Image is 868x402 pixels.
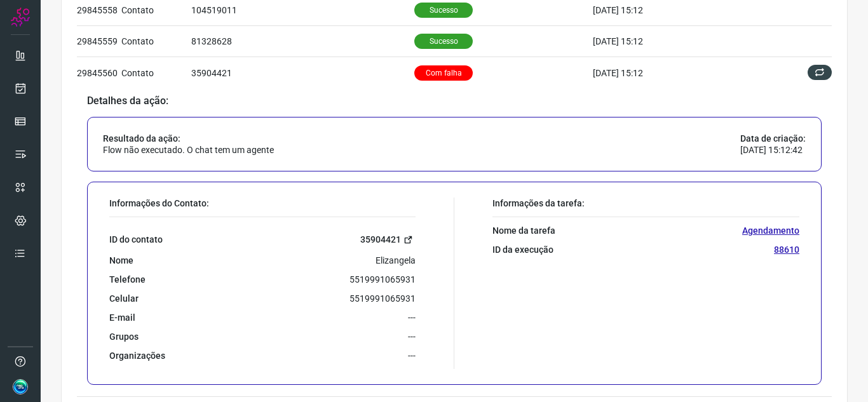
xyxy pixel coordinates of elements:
[360,232,416,247] a: 35904421
[408,331,416,342] p: ---
[740,133,806,144] p: Data de criação:
[740,144,806,156] p: [DATE] 15:12:42
[414,65,473,81] p: Com falha
[408,350,416,361] p: ---
[414,34,473,49] p: Sucesso
[109,274,146,285] p: Telefone
[349,293,416,304] p: 5519991065931
[121,26,191,57] td: Contato
[109,331,139,342] p: Grupos
[191,57,414,88] td: 35904421
[492,225,555,236] p: Nome da tarefa
[11,8,30,27] img: Logo
[109,312,135,323] p: E-mail
[774,244,799,255] p: 88610
[349,274,416,285] p: 5519991065931
[77,26,121,57] td: 29845559
[87,95,822,107] p: Detalhes da ação:
[492,244,553,255] p: ID da execução
[593,26,758,57] td: [DATE] 15:12
[103,144,274,156] p: Flow não executado. O chat tem um agente
[13,379,28,394] img: 8f9c6160bb9fbb695ced4fefb9ce787e.jpg
[77,57,121,88] td: 29845560
[376,255,416,266] p: Elizangela
[191,26,414,57] td: 81328628
[742,225,799,236] p: Agendamento
[109,234,163,245] p: ID do contato
[121,57,191,88] td: Contato
[408,312,416,323] p: ---
[593,57,758,88] td: [DATE] 15:12
[109,255,133,266] p: Nome
[109,293,139,304] p: Celular
[414,3,473,18] p: Sucesso
[109,198,416,209] p: Informações do Contato:
[492,198,799,209] p: Informações da tarefa:
[103,133,274,144] p: Resultado da ação:
[109,350,165,361] p: Organizações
